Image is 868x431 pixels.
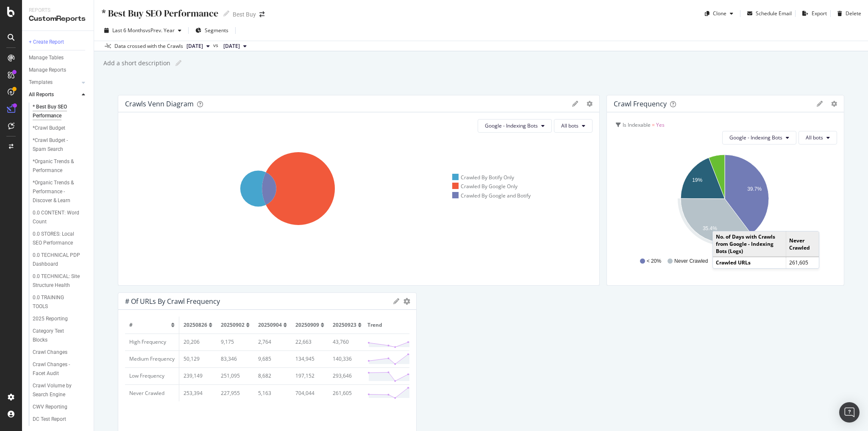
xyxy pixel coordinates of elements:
a: 0.0 CONTENT: Word Count [33,209,88,226]
td: No. of Days with Crawls from Google - Indexing Bots (Logs) [713,231,786,257]
span: 2024 Sep. 27th [223,42,240,50]
div: Open Intercom Messenger [839,402,860,423]
a: *Crawl Budget - Spam Search [33,136,88,154]
button: [DATE] [220,41,250,51]
td: 227,955 [217,384,254,401]
span: Google - Indexing Bots [729,134,782,141]
text: 35.4% [703,225,717,231]
td: 239,149 [179,367,217,384]
span: vs [213,42,220,49]
div: Templates [29,78,53,87]
span: 20250826 [184,321,207,328]
span: Segments [205,27,228,34]
button: Clone [701,7,737,20]
button: Export [799,7,827,20]
div: + Create Report [29,38,64,47]
div: Crawls Venn Diagram [125,100,194,108]
div: Crawl Frequency [614,100,667,108]
span: vs Prev. Year [145,27,175,34]
div: CWV Reporting [33,403,67,412]
i: Edit report name [223,11,229,17]
span: Never Crawled [674,258,708,265]
div: Crawl Changes [33,348,67,357]
div: Data crossed with the Crawls [114,42,183,50]
button: All bots [798,131,837,145]
td: 9,685 [254,350,291,367]
div: arrow-right-arrow-left [259,11,264,17]
button: Delete [834,7,861,20]
div: Category Text Blocks [33,327,79,345]
td: High Frequency [125,334,179,350]
div: 2025 Reporting [33,314,68,323]
a: 0.0 TECHNICAL: Site Structure Health [33,272,88,290]
a: 0.0 TECHNICAL PDP Dashboard [33,251,88,269]
div: 0.0 TECHNICAL PDP Dashboard [33,251,82,269]
div: All Reports [29,90,54,99]
div: Crawled By Botify Only [452,174,514,181]
div: Crawl Volume by Search Engine [33,381,82,399]
td: 261,605 [328,384,366,401]
td: Never Crawled [125,384,179,401]
span: < 20% [647,258,661,265]
span: All bots [561,122,579,129]
a: DC Test Report [33,415,88,424]
button: [DATE] [183,41,213,51]
td: 43,760 [328,334,366,350]
a: Templates [29,78,79,87]
div: Schedule Email [756,10,792,17]
td: 20,206 [179,334,217,350]
span: All bots [806,134,823,141]
button: Last 6 MonthsvsPrev. Year [101,24,185,37]
td: 9,175 [217,334,254,350]
td: 261,605 [786,257,819,268]
div: *Organic Trends & Performance - Discover & Learn [33,178,84,205]
td: Low Frequency [125,367,179,384]
a: Manage Tables [29,53,88,62]
div: Clone [713,10,726,17]
a: CWV Reporting [33,403,88,412]
div: # of URLs by Crawl Frequency [125,297,220,306]
button: All bots [554,119,593,133]
td: 253,394 [179,384,217,401]
td: 8,682 [254,367,291,384]
div: gear [831,101,837,107]
td: 50,129 [179,350,217,367]
span: 20250902 [221,321,245,328]
button: Google - Indexing Bots [478,119,552,133]
span: 20250904 [258,321,282,328]
div: Crawled By Google and Botify [452,192,531,199]
div: Crawl Changes - Facet Audit [33,360,81,378]
div: DC Test Report [33,415,66,424]
a: 2025 Reporting [33,314,88,323]
div: * Best Buy SEO Performance [101,7,218,20]
div: Add a short description [103,59,170,67]
a: *Crawl Budget [33,124,88,133]
div: Manage Tables [29,53,64,62]
div: gear [587,101,593,107]
a: Crawl Changes - Facet Audit [33,360,88,378]
text: 19% [692,177,702,183]
td: 704,044 [291,384,328,401]
td: 83,346 [217,350,254,367]
span: Trend [367,321,382,328]
div: A chart. [614,151,836,250]
div: Export [812,10,827,17]
div: * Best Buy SEO Performance [33,103,81,120]
td: 197,152 [291,367,328,384]
span: 2025 Sep. 23rd [186,42,203,50]
span: 20250923 [333,321,356,328]
div: CustomReports [29,14,87,24]
a: Category Text Blocks [33,327,88,345]
a: + Create Report [29,38,88,47]
a: Manage Reports [29,66,88,75]
span: = [652,121,655,128]
span: Is Indexable [623,121,651,128]
div: 0.0 TECHNICAL: Site Structure Health [33,272,83,290]
a: 0.0 STORES: Local SEO Performance [33,230,88,247]
a: *Organic Trends & Performance - Discover & Learn [33,178,88,205]
div: Crawls Venn DiagramgeargearGoogle - Indexing BotsAll botsCrawled By Botify OnlyCrawled By Google ... [118,95,600,286]
td: Medium Frequency [125,350,179,367]
div: *Crawl Budget [33,124,65,133]
a: *Organic Trends & Performance [33,157,88,175]
div: Crawled By Google Only [452,183,517,190]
